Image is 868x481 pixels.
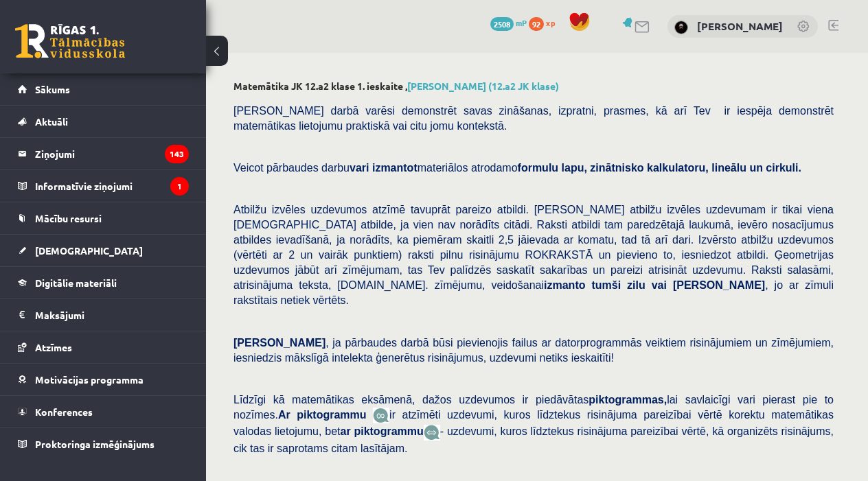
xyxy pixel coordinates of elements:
[490,17,527,28] a: 2508 mP
[350,162,418,174] b: vari izmantot
[35,277,117,289] span: Digitālie materiāli
[233,105,834,132] span: [PERSON_NAME] darbā varēsi demonstrēt savas zināšanas, izpratni, prasmes, kā arī Tev ir iespēja d...
[35,299,189,331] legend: Maksājumi
[18,73,189,105] a: Sākums
[233,80,841,92] h2: Matemātika JK 12.a2 klase 1. ieskaite ,
[674,21,688,34] img: Dmitrijs Zemtautis
[233,204,834,306] span: Atbilžu izvēles uzdevumos atzīmē tavuprāt pareizo atbildi. [PERSON_NAME] atbilžu izvēles uzdevuma...
[544,279,585,291] b: izmanto
[35,115,68,128] span: Aktuāli
[340,425,423,437] b: ar piktogrammu
[518,162,801,174] b: formulu lapu, zinātnisko kalkulatoru, lineālu un cirkuli.
[233,409,834,437] span: ir atzīmēti uzdevumi, kuros līdztekus risinājuma pareizībai vērtē korektu matemātikas valodas lie...
[18,202,189,234] a: Mācību resursi
[407,80,559,92] a: [PERSON_NAME] (12.a2 JK klase)
[15,24,125,58] a: Rīgas 1. Tālmācības vidusskola
[35,406,93,418] span: Konferences
[233,337,325,349] span: [PERSON_NAME]
[18,170,189,202] a: Informatīvie ziņojumi1
[165,145,189,163] i: 143
[233,337,834,364] span: , ja pārbaudes darbā būsi pievienojis failus ar datorprogrammās veiktiem risinājumiem un zīmējumi...
[18,235,189,266] a: [DEMOGRAPHIC_DATA]
[591,279,765,291] b: tumši zilu vai [PERSON_NAME]
[529,17,544,31] span: 92
[18,364,189,395] a: Motivācijas programma
[35,170,189,202] legend: Informatīvie ziņojumi
[35,212,102,224] span: Mācību resursi
[697,19,783,33] a: [PERSON_NAME]
[35,244,143,257] span: [DEMOGRAPHIC_DATA]
[35,438,155,450] span: Proktoringa izmēģinājums
[18,106,189,137] a: Aktuāli
[516,17,527,28] span: mP
[18,428,189,460] a: Proktoringa izmēģinājums
[233,425,834,454] span: - uzdevumi, kuros līdztekus risinājuma pareizībai vērtē, kā organizēts risinājums, cik tas ir sap...
[35,341,72,353] span: Atzīmes
[233,394,834,421] span: Līdzīgi kā matemātikas eksāmenā, dažos uzdevumos ir piedāvātas lai savlaicīgi vari pierast pie to...
[18,267,189,298] a: Digitālie materiāli
[278,409,367,421] b: Ar piktogrammu
[35,138,189,169] legend: Ziņojumi
[18,138,189,169] a: Ziņojumi143
[589,394,667,406] b: piktogrammas,
[35,83,70,95] span: Sākums
[529,17,562,28] a: 92 xp
[490,17,514,31] span: 2508
[35,373,144,386] span: Motivācijas programma
[18,396,189,427] a: Konferences
[373,408,389,423] img: JfuEzvunn4EvwAAAAASUVORK5CYII=
[233,162,801,174] span: Veicot pārbaudes darbu materiālos atrodamo
[170,177,189,196] i: 1
[546,17,555,28] span: xp
[18,299,189,331] a: Maksājumi
[424,425,440,441] img: wKvN42sLe3LLwAAAABJRU5ErkJggg==
[18,331,189,363] a: Atzīmes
